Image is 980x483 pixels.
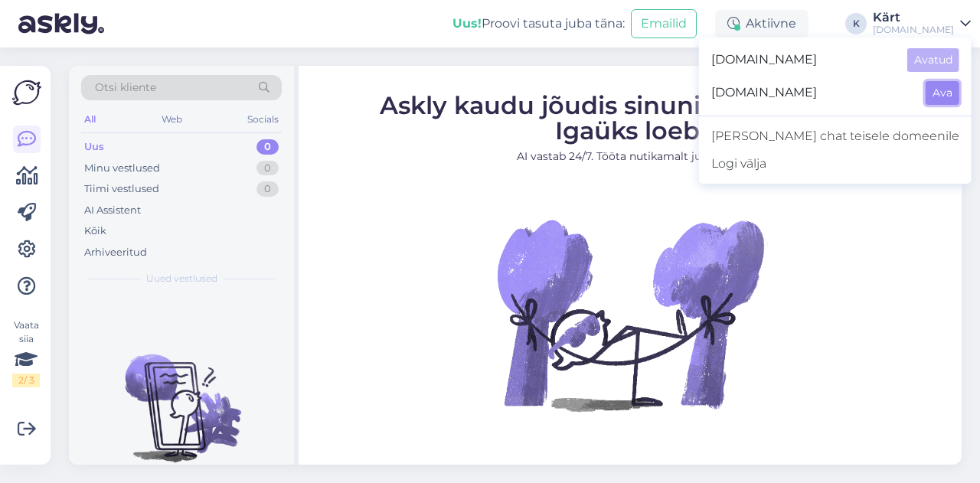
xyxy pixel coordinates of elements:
div: K [845,13,867,34]
span: Otsi kliente [95,80,156,96]
p: AI vastab 24/7. Tööta nutikamalt juba täna. [380,148,880,165]
b: Uus! [452,16,482,31]
span: [DOMAIN_NAME] [711,48,895,72]
div: All [81,109,99,129]
div: Minu vestlused [84,161,160,176]
img: Askly Logo [12,78,41,107]
button: Ava [926,81,959,105]
div: Kõik [84,224,106,239]
div: Web [158,109,185,129]
span: Askly kaudu jõudis sinuni juba klienti. Igaüks loeb. [380,90,880,145]
div: AI Assistent [84,203,141,218]
img: No chats [69,327,294,465]
div: [DOMAIN_NAME] [873,24,954,36]
div: Vaata siia [12,318,40,387]
button: Emailid [631,9,697,38]
div: Socials [244,109,282,129]
div: Kärt [873,11,954,24]
div: Tiimi vestlused [84,181,159,197]
button: Avatud [907,48,959,72]
img: No Chat active [492,177,768,452]
div: 0 [256,161,279,176]
div: 0 [256,181,279,197]
div: 0 [256,139,279,155]
a: [PERSON_NAME] chat teisele domeenile [699,122,972,150]
div: Proovi tasuta juba täna: [452,15,625,33]
div: Logi välja [699,150,972,178]
div: 2 / 3 [12,374,40,387]
a: Kärt[DOMAIN_NAME] [873,11,971,36]
span: [DOMAIN_NAME] [711,81,913,105]
div: Aktiivne [715,10,808,38]
div: Arhiveeritud [84,245,147,260]
span: Uued vestlused [146,272,217,286]
div: Uus [84,139,104,155]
